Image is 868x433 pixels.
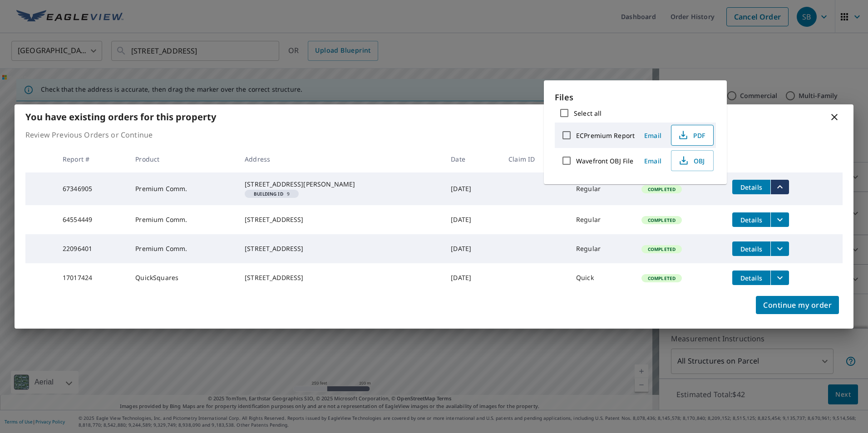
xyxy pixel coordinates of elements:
td: Regular [569,205,634,234]
th: Address [237,146,444,172]
td: 17017424 [55,263,128,292]
span: Details [738,274,765,282]
th: Product [128,146,237,172]
span: Email [642,131,664,140]
th: Date [444,146,501,172]
td: Regular [569,234,634,263]
td: QuickSquares [128,263,237,292]
button: filesDropdownBtn-22096401 [770,241,789,256]
button: Email [638,128,667,143]
td: Premium Comm. [128,234,237,263]
td: 67346905 [55,172,128,205]
span: Completed [642,186,681,192]
button: detailsBtn-22096401 [732,241,770,256]
button: filesDropdownBtn-64554449 [770,212,789,227]
label: Wavefront OBJ File [576,157,633,165]
span: OBJ [677,155,706,166]
button: filesDropdownBtn-67346905 [770,180,789,194]
td: 64554449 [55,205,128,234]
td: Quick [569,263,634,292]
td: [DATE] [444,172,501,205]
label: Select all [574,109,602,118]
td: [DATE] [444,263,501,292]
button: Email [638,154,667,168]
span: 9 [248,192,295,196]
th: Report # [55,146,128,172]
span: Continue my order [763,299,832,311]
p: Files [555,91,716,103]
button: PDF [671,125,714,146]
td: 22096401 [55,234,128,263]
span: Details [738,245,765,253]
p: Review Previous Orders or Continue [25,129,843,140]
button: filesDropdownBtn-17017424 [770,271,789,285]
span: Completed [642,275,681,281]
td: [DATE] [444,234,501,263]
button: detailsBtn-64554449 [732,212,770,227]
th: Claim ID [501,146,569,172]
button: OBJ [671,150,714,171]
td: Premium Comm. [128,205,237,234]
span: Completed [642,217,681,223]
td: Premium Comm. [128,172,237,205]
td: [DATE] [444,205,501,234]
div: [STREET_ADDRESS] [245,273,436,282]
div: [STREET_ADDRESS] [245,215,436,224]
span: Email [642,157,664,165]
span: Details [738,216,765,224]
em: Building ID [254,192,283,196]
button: detailsBtn-17017424 [732,271,770,285]
label: ECPremium Report [576,131,635,140]
b: You have existing orders for this property [25,111,216,123]
div: [STREET_ADDRESS] [245,244,436,253]
div: [STREET_ADDRESS][PERSON_NAME] [245,180,436,189]
td: Regular [569,172,634,205]
button: detailsBtn-67346905 [732,180,770,194]
span: Details [738,183,765,192]
span: Completed [642,246,681,252]
button: Continue my order [756,296,839,314]
span: PDF [677,130,706,141]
